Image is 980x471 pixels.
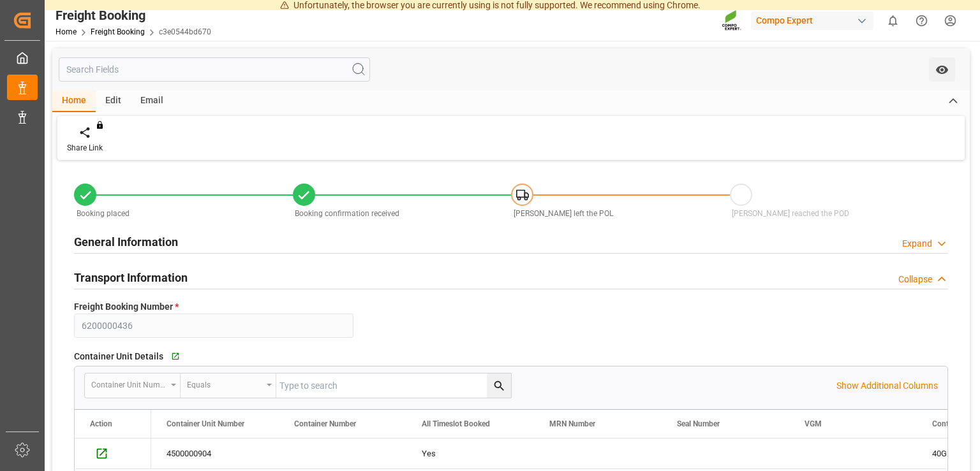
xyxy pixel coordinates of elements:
span: Container Unit Number [167,419,244,428]
div: Expand [902,237,932,250]
span: Freight Booking Number [74,300,179,314]
a: Home [56,27,77,36]
div: Container Unit Number [91,376,167,391]
button: open menu [929,57,955,82]
div: Collapse [898,273,932,286]
span: VGM [805,419,822,428]
div: Email [131,91,173,112]
button: show 0 new notifications [879,6,907,35]
span: MRN Number [549,419,595,428]
div: Yes [422,439,519,468]
img: Screenshot%202023-09-29%20at%2010.02.21.png_1712312052.png [722,10,742,32]
p: Show Additional Columns [836,379,938,393]
span: [PERSON_NAME] left the POL [514,209,613,218]
input: Search Fields [59,57,370,82]
span: Container Unit Details [74,350,163,363]
div: Edit [96,91,131,112]
div: Freight Booking [56,6,211,25]
span: Booking confirmation received [295,209,399,218]
button: open menu [85,373,181,398]
div: Action [90,419,112,428]
button: Compo Expert [751,8,879,33]
div: 4500000904 [151,438,279,468]
input: Type to search [276,373,511,398]
button: Help Center [907,6,936,35]
span: Booking placed [77,209,130,218]
button: search button [487,373,511,398]
div: Equals [187,376,262,391]
span: [PERSON_NAME] reached the POD [732,209,849,218]
div: Home [52,91,96,112]
h2: Transport Information [74,269,188,286]
a: Freight Booking [91,27,145,36]
div: Compo Expert [751,11,873,30]
button: open menu [181,373,276,398]
div: Press SPACE to select this row. [75,438,151,469]
span: Container Number [294,419,356,428]
h2: General Information [74,233,178,250]
span: Seal Number [677,419,720,428]
span: All Timeslot Booked [422,419,490,428]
